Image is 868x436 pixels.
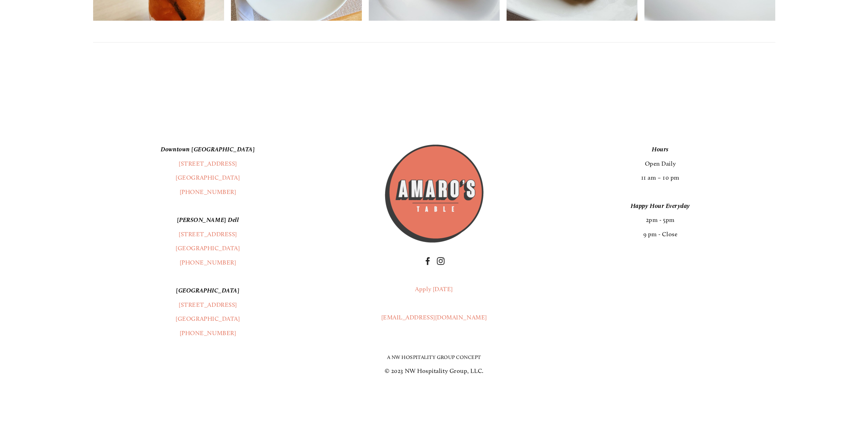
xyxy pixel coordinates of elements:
[179,160,237,167] a: [STREET_ADDRESS]
[177,216,239,224] em: [PERSON_NAME] Dell
[161,146,255,153] em: Downtown [GEOGRAPHIC_DATA]
[652,146,669,153] em: Hours
[176,287,239,294] em: [GEOGRAPHIC_DATA]
[415,285,453,293] a: Apply [DATE]
[504,199,816,241] p: 2pm - 5pm 9 pm - Close
[180,259,236,266] a: [PHONE_NUMBER]
[381,314,487,321] a: [EMAIL_ADDRESS][DOMAIN_NAME]
[504,142,816,185] p: Open Daily 11 am – 10 pm
[180,329,236,337] a: [PHONE_NUMBER]
[424,257,432,265] a: Facebook
[52,364,816,378] p: © 2023 NW Hospitality Group, LLC.
[383,142,485,245] img: Amaros_Logo.png
[631,202,690,210] em: Happy Hour Everyday
[387,354,481,360] a: A NW Hospitality Group Concept
[176,174,240,181] a: [GEOGRAPHIC_DATA]
[179,230,237,238] a: [STREET_ADDRESS]
[176,301,240,322] a: [STREET_ADDRESS][GEOGRAPHIC_DATA]
[437,257,445,265] a: Instagram
[180,188,236,196] a: [PHONE_NUMBER]
[176,244,240,252] a: [GEOGRAPHIC_DATA]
